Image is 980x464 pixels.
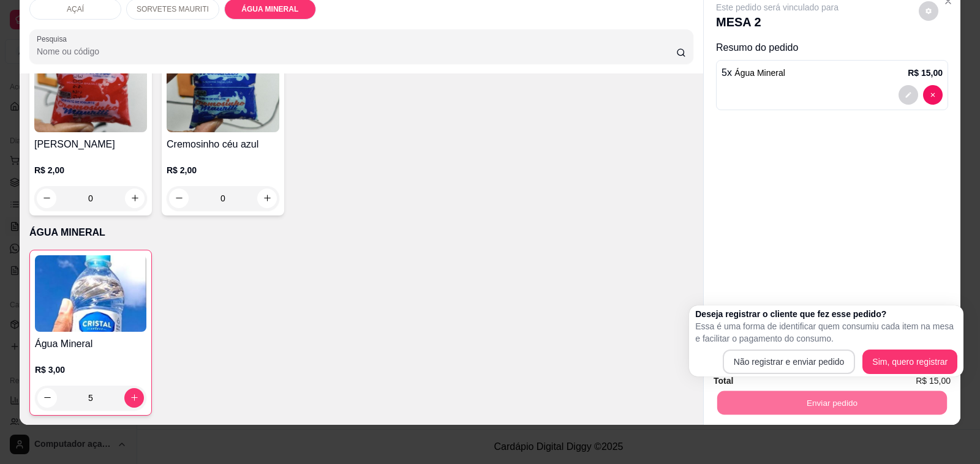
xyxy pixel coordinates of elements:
[923,85,943,105] button: decrease-product-quantity
[716,1,839,13] p: Este pedido será vinculado para
[722,65,785,80] p: 5 x
[734,68,785,78] span: Água Mineral
[124,388,144,408] button: increase-product-quantity
[125,189,145,208] button: increase-product-quantity
[714,376,733,386] strong: Total
[167,137,279,152] h4: Cremosinho céu azul
[37,34,71,44] label: Pesquisa
[167,164,279,176] p: R$ 2,00
[37,189,56,208] button: decrease-product-quantity
[257,189,277,208] button: increase-product-quantity
[717,391,947,415] button: Enviar pedido
[169,189,189,208] button: decrease-product-quantity
[919,1,938,21] button: decrease-product-quantity
[695,308,957,320] h2: Deseja registrar o cliente que fez esse pedido?
[37,45,676,58] input: Pesquisa
[137,4,209,14] p: SORVETES MAURITI
[716,40,948,55] p: Resumo do pedido
[723,350,856,374] button: Não registrar e enviar pedido
[899,85,918,105] button: decrease-product-quantity
[908,67,943,79] p: R$ 15,00
[716,13,839,31] p: MESA 2
[241,4,298,14] p: ÁGUA MINERAL
[167,56,279,132] img: product-image
[695,320,957,345] p: Essa é uma forma de identificar quem consumiu cada item na mesa e facilitar o pagamento do consumo.
[35,255,146,332] img: product-image
[35,364,146,376] p: R$ 3,00
[862,350,957,374] button: Sim, quero registrar
[35,337,146,351] h4: Água Mineral
[34,164,147,176] p: R$ 2,00
[34,56,147,132] img: product-image
[37,388,57,408] button: decrease-product-quantity
[34,137,147,152] h4: [PERSON_NAME]
[916,374,951,387] span: R$ 15,00
[29,225,693,240] p: ÁGUA MINERAL
[67,4,84,14] p: AÇAÍ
